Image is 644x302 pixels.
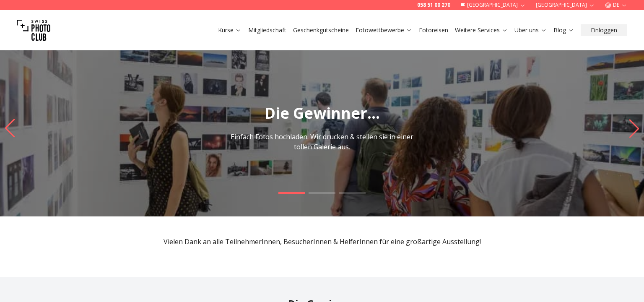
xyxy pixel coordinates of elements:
button: Fotoreisen [415,24,452,36]
a: Über uns [514,26,547,34]
img: Swiss photo club [17,13,50,47]
button: Kurse [215,24,245,36]
a: 058 51 00 270 [417,2,450,8]
a: Kurse [218,26,241,34]
button: Fotowettbewerbe [352,24,415,36]
a: Blog [553,26,574,34]
a: Geschenkgutscheine [293,26,349,34]
p: Einfach Fotos hochladen. Wir drucken & stellen sie in einer tollen Galerie aus. [228,132,416,152]
button: Einloggen [581,24,627,36]
a: Fotowettbewerbe [356,26,412,34]
a: Weitere Services [455,26,508,34]
button: Geschenkgutscheine [290,24,352,36]
button: Blog [550,24,577,36]
a: Mitgliedschaft [248,26,286,34]
button: Mitgliedschaft [245,24,290,36]
a: Fotoreisen [419,26,448,34]
p: Vielen Dank an alle TeilnehmerInnen, BesucherInnen & HelferInnen für eine großartige Ausstellung! [60,237,584,247]
button: Weitere Services [452,24,511,36]
button: Über uns [511,24,550,36]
